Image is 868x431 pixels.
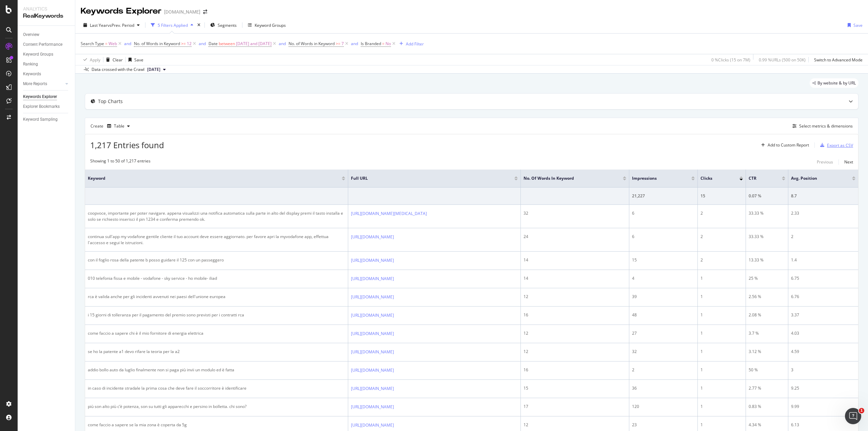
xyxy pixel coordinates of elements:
[351,275,394,282] a: [URL][DOMAIN_NAME]
[701,422,743,428] div: 1
[701,193,743,199] div: 15
[632,294,695,300] div: 39
[208,20,239,31] button: Segments
[255,22,286,28] div: Keyword Groups
[23,80,63,87] a: More Reports
[791,257,855,263] div: 1.4
[23,93,57,100] div: Keywords Explorer
[88,294,345,300] div: rca è valida anche per gli incidenti avvenuti nei paesi dell'unione europea
[90,158,151,166] div: Showing 1 to 50 of 1,217 entries
[711,57,750,63] div: 0 % Clicks ( 15 on 7M )
[279,40,286,47] button: and
[336,41,340,46] span: >=
[23,41,62,48] div: Content Performance
[351,367,394,374] a: [URL][DOMAIN_NAME]
[187,39,192,48] span: 12
[845,408,861,424] iframe: Intercom live chat
[701,404,743,410] div: 1
[351,349,394,355] a: [URL][DOMAIN_NAME]
[811,54,863,65] button: Switch to Advanced Mode
[134,41,180,46] span: No. of Words in Keyword
[524,234,626,240] div: 24
[524,385,626,391] div: 15
[23,61,38,68] div: Ranking
[749,294,785,300] div: 2.56 %
[406,41,424,47] div: Add Filter
[164,8,200,15] div: [DOMAIN_NAME]
[108,39,117,48] span: Web
[124,40,131,47] button: and
[853,22,863,28] div: Save
[23,71,70,78] a: Keywords
[88,385,345,391] div: in caso di incidente stradale la prima cosa che deve fare il soccorritore è identificare
[524,210,626,216] div: 32
[81,5,161,17] div: Keywords Explorer
[351,234,394,240] a: [URL][DOMAIN_NAME]
[749,234,785,240] div: 33.33 %
[397,40,424,48] button: Add Filter
[113,57,123,63] div: Clear
[351,312,394,319] a: [URL][DOMAIN_NAME]
[817,140,853,151] button: Export as CSV
[124,41,131,46] div: and
[351,404,394,410] a: [URL][DOMAIN_NAME]
[90,139,164,151] span: 1,217 Entries found
[196,22,202,28] div: times
[524,349,626,355] div: 12
[88,210,345,222] div: coopvoce, importante per poter navigare. appena visualizzi una notifica automatica sulla parte in...
[749,312,785,318] div: 2.08 %
[23,116,58,123] div: Keyword Sampling
[749,367,785,373] div: 50 %
[351,330,394,337] a: [URL][DOMAIN_NAME]
[632,193,695,199] div: 21,227
[351,175,504,181] span: Full URL
[701,210,743,216] div: 2
[90,22,107,28] span: Last Year
[524,312,626,318] div: 16
[701,234,743,240] div: 2
[351,257,394,264] a: [URL][DOMAIN_NAME]
[88,234,345,246] div: continua sull'app my vodafone gentile cliente il tuo account deve essere aggiornato. per favore a...
[91,121,133,132] div: Create
[790,122,853,130] button: Select metrics & dimensions
[524,404,626,410] div: 17
[701,312,743,318] div: 1
[749,175,771,181] span: CTR
[81,20,142,31] button: Last YearvsPrev. Period
[524,330,626,336] div: 12
[351,422,394,429] a: [URL][DOMAIN_NAME]
[23,12,70,20] div: RealKeywords
[632,175,681,181] span: Impressions
[88,275,345,281] div: 010 telefonia fissa e mobile - vodafone - sky service - ho mobile- iliad
[199,41,206,46] div: and
[758,140,809,151] button: Add to Custom Report
[524,367,626,373] div: 16
[107,22,134,28] span: vs Prev. Period
[23,41,70,48] a: Content Performance
[23,103,70,110] a: Explorer Bookmarks
[351,294,394,300] a: [URL][DOMAIN_NAME]
[104,121,133,132] button: Table
[279,41,286,46] div: and
[632,404,695,410] div: 120
[749,193,785,199] div: 0.07 %
[524,422,626,428] div: 12
[791,385,855,391] div: 9.25
[632,257,695,263] div: 15
[791,193,855,199] div: 8.7
[134,57,143,63] div: Save
[749,404,785,410] div: 0.83 %
[23,31,70,38] a: Overview
[799,123,853,129] div: Select metrics & dimensions
[23,116,70,123] a: Keyword Sampling
[219,41,235,46] span: between
[817,158,833,166] button: Previous
[844,159,853,165] div: Next
[23,103,60,110] div: Explorer Bookmarks
[98,98,123,105] div: Top Charts
[749,349,785,355] div: 3.12 %
[524,275,626,281] div: 14
[701,257,743,263] div: 2
[245,20,289,31] button: Keyword Groups
[144,65,169,74] button: [DATE]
